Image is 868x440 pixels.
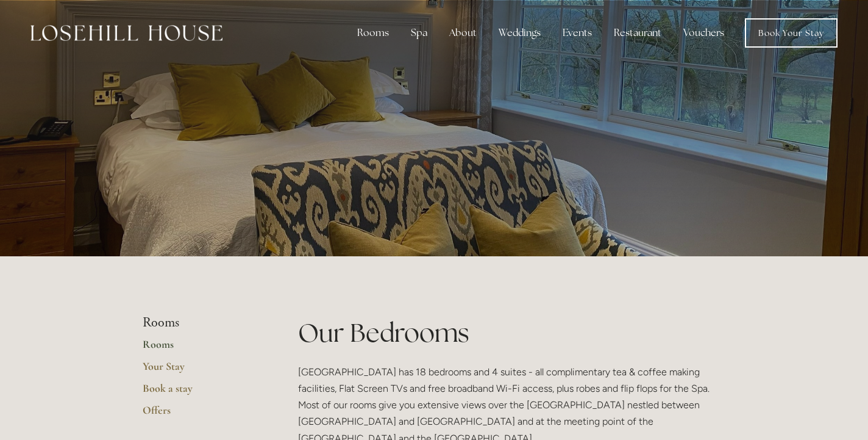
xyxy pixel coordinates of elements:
[604,21,671,45] div: Restaurant
[401,21,437,45] div: Spa
[143,381,259,403] a: Book a stay
[745,18,838,48] a: Book Your Stay
[143,403,259,425] a: Offers
[143,315,259,331] li: Rooms
[298,315,725,351] h1: Our Bedrooms
[489,21,550,45] div: Weddings
[439,21,486,45] div: About
[674,21,734,45] a: Vouchers
[347,21,399,45] div: Rooms
[143,337,259,359] a: Rooms
[553,21,602,45] div: Events
[30,25,222,41] img: Losehill House
[143,359,259,381] a: Your Stay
